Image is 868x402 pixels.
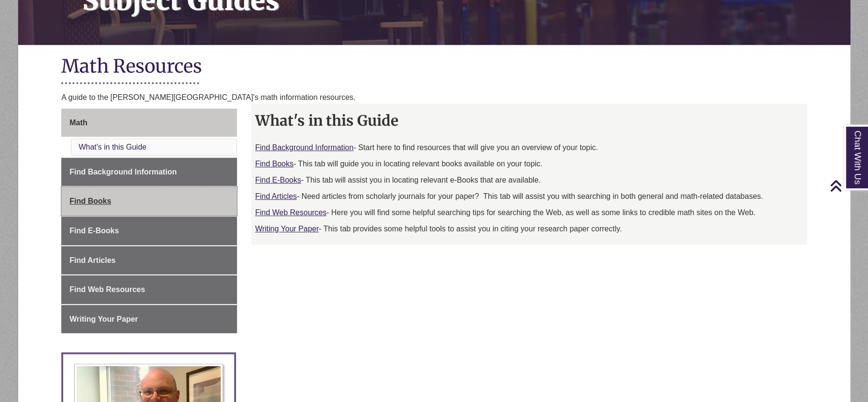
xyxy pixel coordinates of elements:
a: Back to Top [830,179,866,192]
span: Find Web Resources [69,285,145,293]
span: Writing Your Paper [69,315,138,323]
p: - This tab will assist you in locating relevant e-Books that are available. [255,174,803,186]
div: Guide Page Menu [61,109,237,334]
a: Find Books [61,187,237,216]
a: Find Web Resources [255,208,327,217]
span: Find Articles [69,256,115,264]
a: What's in this Guide [79,143,147,151]
p: - This tab will guide you in locating relevant books available on your topic. [255,158,803,170]
span: Math [69,119,87,127]
p: - Need articles from scholarly journals for your paper? This tab will assist you with searching i... [255,191,803,202]
a: Find Articles [255,192,297,200]
a: Find E-Books [255,176,301,184]
a: Writing Your Paper [255,225,319,233]
a: Writing Your Paper [61,305,237,334]
h1: Math Resources [61,54,807,80]
span: Find Background Information [69,168,177,176]
a: Find Articles [61,246,237,275]
p: - Here you will find some helpful searching tips for searching the Web, as well as some links to ... [255,207,803,218]
a: Math [61,109,237,137]
a: Find Books [255,160,293,168]
a: Find Web Resources [61,275,237,304]
span: Find E-Books [69,227,119,235]
h2: What's in this Guide [251,109,807,132]
p: - Start here to find resources that will give you an overview of your topic. [255,142,803,153]
a: Find Background Information [61,158,237,186]
p: - This tab provides some helpful tools to assist you in citing your research paper correctly. [255,223,803,235]
span: Find Books [69,197,111,205]
span: A guide to the [PERSON_NAME][GEOGRAPHIC_DATA]'s math information resources. [61,93,355,101]
a: Find E-Books [61,217,237,245]
a: Find Background Information [255,143,353,152]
